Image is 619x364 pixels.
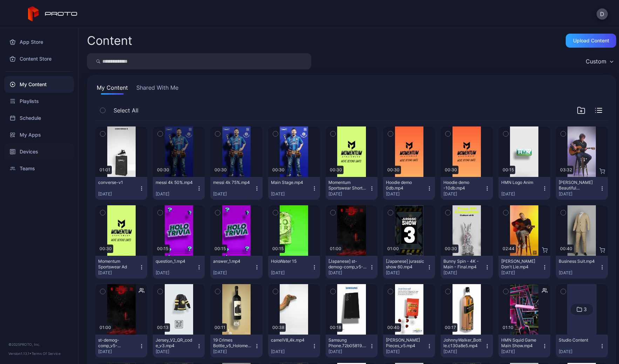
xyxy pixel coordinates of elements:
[559,180,597,191] div: Billy Morrison's Beautiful Disaster.mp4
[597,8,608,20] button: D
[8,342,70,347] div: © 2025 PROTO, Inc.
[559,191,599,197] div: [DATE]
[501,337,540,349] div: HMN Squid Game Main Show.mp4
[386,270,427,276] div: [DATE]
[153,256,205,279] button: question_1.mp4[DATE]
[501,191,542,197] div: [DATE]
[156,180,194,185] div: messi 4k 50%.mp4
[4,93,74,110] a: Playlists
[95,83,129,95] button: My Content
[559,259,597,264] div: Business Suit.mp4
[213,349,254,355] div: [DATE]
[98,270,139,276] div: [DATE]
[443,349,484,355] div: [DATE]
[4,160,74,177] a: Teams
[586,58,606,65] div: Custom
[156,191,196,197] div: [DATE]
[441,256,492,279] button: Bunny Spin - 4K - Main - Final.mp4[DATE]
[566,34,616,48] button: Upload Content
[114,106,138,115] span: Select All
[443,180,482,191] div: Hoodie demo -10db.mp4
[386,337,424,349] div: Reese Pieces_v5.mp4
[501,180,540,185] div: HMN Logo Anim
[556,335,608,357] button: Studio Content[DATE]
[328,191,369,197] div: [DATE]
[271,349,312,355] div: [DATE]
[213,337,252,349] div: 19 Crimes Bottle_v5_Holomedia.mp4
[8,351,32,356] span: Version 1.13.1 •
[268,177,320,200] button: Main Stage.mp4[DATE]
[386,259,424,270] div: [Japanese] jurassic show 60.mp4
[268,256,320,279] button: HoloWater 15[DATE]
[210,177,262,200] button: messi 4k 75%.mp4[DATE]
[383,256,435,279] button: [Japanese] jurassic show 60.mp4[DATE]
[326,177,377,200] button: Momentum Sportswear Shorts -10db.mp4[DATE]
[87,35,132,47] div: Content
[443,259,482,270] div: Bunny Spin - 4K - Main - Final.mp4
[4,76,74,93] a: My Content
[98,259,137,270] div: Momentum Sportswear Ad
[95,177,147,200] button: converse-v1[DATE]
[383,335,435,357] button: [PERSON_NAME] Pieces_v5.mp4[DATE]
[573,38,609,43] div: Upload Content
[213,270,254,276] div: [DATE]
[213,259,252,264] div: answer_1.mp4
[501,259,540,270] div: Ryan Pollie's Don't Lie.mp4
[4,34,74,50] div: App Store
[95,335,147,357] button: st-demog-comp_v5-VO_1(1).mp4[DATE]
[156,259,194,264] div: question_1.mp4
[210,335,262,357] button: 19 Crimes Bottle_v5_Holomedia.mp4[DATE]
[98,191,139,197] div: [DATE]
[271,180,309,185] div: Main Stage.mp4
[326,335,377,357] button: Samsung Phone.72b05819.mp4[DATE]
[153,177,205,200] button: messi 4k 50%.mp4[DATE]
[386,349,427,355] div: [DATE]
[559,337,597,343] div: Studio Content
[443,270,484,276] div: [DATE]
[95,256,147,279] button: Momentum Sportswear Ad[DATE]
[213,180,252,185] div: messi 4k 75%.mp4
[98,180,137,185] div: converse-v1
[498,177,550,200] button: HMN Logo Anim[DATE]
[32,351,61,356] a: Terms Of Service
[4,50,74,67] a: Content Store
[328,270,369,276] div: [DATE]
[271,259,309,264] div: HoloWater 15
[135,83,180,95] button: Shared With Me
[4,143,74,160] a: Devices
[559,270,599,276] div: [DATE]
[271,337,309,343] div: camelV8_4k.mp4
[153,335,205,357] button: Jersey_V2_QR_code_v3.mp4[DATE]
[156,349,196,355] div: [DATE]
[328,337,367,349] div: Samsung Phone.72b05819.mp4
[268,335,320,357] button: camelV8_4k.mp4[DATE]
[501,349,542,355] div: [DATE]
[441,177,492,200] button: Hoodie demo -10db.mp4[DATE]
[98,349,139,355] div: [DATE]
[4,110,74,126] a: Schedule
[582,53,616,69] button: Custom
[271,270,312,276] div: [DATE]
[443,337,482,349] div: JohnnyWalker_Bottle.c130a8e5.mp4
[4,126,74,143] a: My Apps
[328,259,367,270] div: [Japanese] st-demog-comp_v5-VO_1(1).mp4
[326,256,377,279] button: [Japanese] st-demog-comp_v5-VO_1(1).mp4[DATE]
[556,177,608,200] button: [PERSON_NAME] Beautiful Disaster.mp4[DATE]
[584,306,587,313] div: 3
[210,256,262,279] button: answer_1.mp4[DATE]
[328,180,367,191] div: Momentum Sportswear Shorts -10db.mp4
[559,349,599,355] div: [DATE]
[271,191,312,197] div: [DATE]
[328,349,369,355] div: [DATE]
[156,337,194,349] div: Jersey_V2_QR_code_v3.mp4
[441,335,492,357] button: JohnnyWalker_Bottle.c130a8e5.mp4[DATE]
[386,191,427,197] div: [DATE]
[213,191,254,197] div: [DATE]
[443,191,484,197] div: [DATE]
[498,335,550,357] button: HMN Squid Game Main Show.mp4[DATE]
